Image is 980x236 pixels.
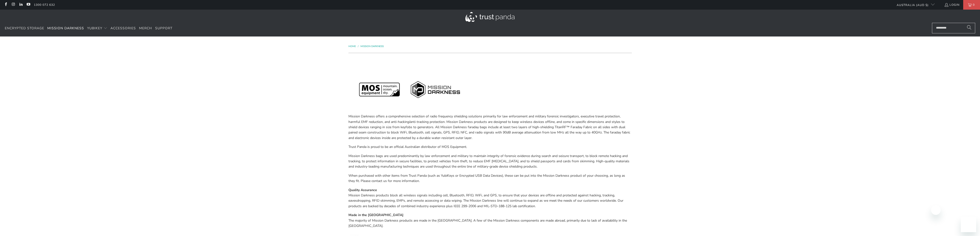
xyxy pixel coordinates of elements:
a: Merch [139,23,152,34]
a: Trust Panda Australia on YouTube [26,3,30,7]
p: When purchased with other items from Trust Panda (such as YubiKeys or Encrypted USB Data Devices)... [348,173,632,184]
a: Accessories [110,23,136,34]
iframe: Close message [931,205,941,215]
a: 1300 072 632 [34,2,55,7]
span: Support [155,26,172,30]
a: Login [944,2,960,7]
span: Merch [139,26,152,30]
a: Support [155,23,172,34]
span: radio signals with 90dB average attenuation from low MHz all the way up to 40GHz [475,130,602,135]
p: Mission Darkness products block all wireless signals including cell, Bluetooth, RFID, WiFi, and G... [348,188,632,209]
a: Encrypted Storage [5,23,44,34]
span: Home [348,45,356,48]
img: Trust Panda Australia [465,12,515,22]
a: Trust Panda Australia on Instagram [11,3,15,7]
span: / [358,45,359,48]
span: YubiKey [87,26,102,30]
a: Trust Panda Australia on Facebook [4,3,8,7]
button: Search [963,23,975,33]
nav: Translation missing: en.navigation.header.main_nav [5,23,172,34]
a: Mission Darkness [360,45,384,48]
span: Accessories [110,26,136,30]
a: Mission Darkness [47,23,84,34]
strong: Quality Assurance [348,188,377,192]
p: Trust Panda is proud to be an official Australian distributor of MOS Equipment. [348,144,632,150]
summary: YubiKey [87,23,107,34]
p: The majority of Mission Darkness products are made in the [GEOGRAPHIC_DATA]. A few of the Mission... [348,212,632,229]
a: Home [348,45,357,48]
a: Trust Panda Australia on LinkedIn [19,3,23,7]
iframe: Button to launch messaging window [961,217,976,232]
input: Search... [932,23,975,33]
p: Mission Darkness offers a comprehensive selection of radio frequency shielding solutions primaril... [348,114,632,141]
p: Mission Darkness bags are used predominantly by law enforcement and military to maintain integrit... [348,153,632,169]
span: Mission Darkness [47,26,84,30]
strong: Made in the [GEOGRAPHIC_DATA] [348,213,403,217]
span: Encrypted Storage [5,26,44,30]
